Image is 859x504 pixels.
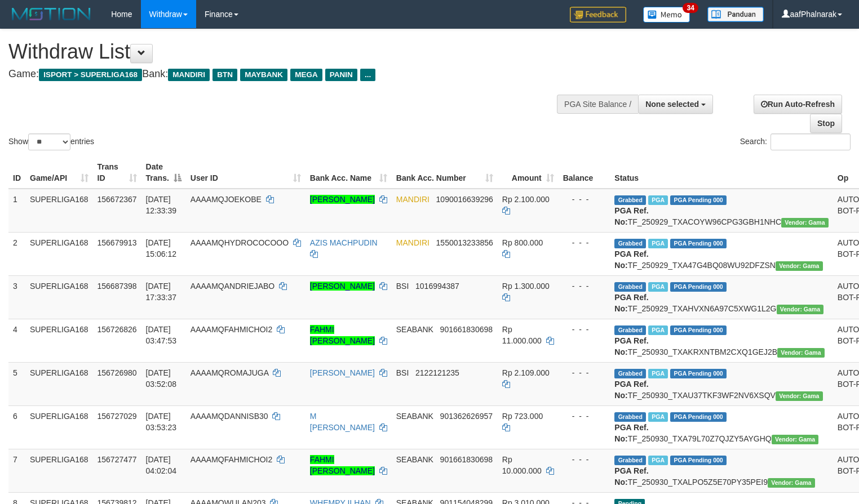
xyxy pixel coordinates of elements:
[325,69,357,81] span: PANIN
[614,325,646,335] span: Grabbed
[392,157,498,189] th: Bank Acc. Number: activate to sort column ascending
[98,455,137,464] span: 156727477
[614,412,646,422] span: Grabbed
[39,69,142,81] span: ISPORT > SUPERLIGA168
[643,7,690,23] img: Button%20Memo.svg
[648,369,668,378] span: Marked by aafromsomean
[25,319,93,362] td: SUPERLIGA168
[98,412,137,421] span: 156727029
[502,368,550,377] span: Rp 2.109.000
[670,456,727,465] span: PGA Pending
[777,305,824,314] span: Vendor URL: https://trx31.1velocity.biz
[614,195,646,205] span: Grabbed
[614,369,646,378] span: Grabbed
[563,237,606,248] div: - - -
[240,69,287,81] span: MAYBANK
[8,449,25,492] td: 7
[8,41,561,63] h1: Withdraw List
[141,157,186,189] th: Date Trans.: activate to sort column descending
[310,325,375,345] a: FAHMI [PERSON_NAME]
[614,380,648,400] b: PGA Ref. No:
[8,275,25,319] td: 3
[25,189,93,233] td: SUPERLIGA168
[8,189,25,233] td: 1
[191,368,268,377] span: AAAAMQROMAJUGA
[610,405,833,449] td: TF_250930_TXA79L70Z7QJZY5AYGHQ
[98,238,137,247] span: 156679913
[502,195,550,204] span: Rp 2.100.000
[28,133,70,150] select: Showentries
[670,369,727,378] span: PGA Pending
[648,195,668,205] span: Marked by aafsengchandara
[610,319,833,362] td: TF_250930_TXAKRXNTBM2CXQ1GEJ2B
[777,348,825,358] span: Vendor URL: https://trx31.1velocity.biz
[191,282,274,291] span: AAAAMQANDRIEJABO
[810,114,842,133] a: Stop
[776,391,823,401] span: Vendor URL: https://trx31.1velocity.biz
[168,69,210,81] span: MANDIRI
[8,362,25,405] td: 5
[754,95,842,114] a: Run Auto-Refresh
[396,282,409,291] span: BSI
[93,157,141,189] th: Trans ID: activate to sort column ascending
[146,282,177,302] span: [DATE] 17:33:37
[440,455,493,464] span: Copy 901661830698 to clipboard
[614,239,646,248] span: Grabbed
[191,325,272,334] span: AAAAMQFAHMICHOI2
[396,238,429,247] span: MANDIRI
[440,325,493,334] span: Copy 901661830698 to clipboard
[186,157,305,189] th: User ID: activate to sort column ascending
[670,412,727,422] span: PGA Pending
[25,362,93,405] td: SUPERLIGA168
[191,195,262,204] span: AAAAMQJOEKOBE
[191,455,272,464] span: AAAAMQFAHMICHOI2
[614,466,648,487] b: PGA Ref. No:
[146,455,177,475] span: [DATE] 04:02:04
[570,7,626,23] img: Feedback.jpg
[8,133,94,150] label: Show entries
[360,69,375,81] span: ...
[740,133,851,150] label: Search:
[98,368,137,377] span: 156726980
[146,325,177,345] span: [DATE] 03:47:53
[25,275,93,319] td: SUPERLIGA168
[305,157,392,189] th: Bank Acc. Name: activate to sort column ascending
[498,157,559,189] th: Amount: activate to sort column ascending
[614,423,648,443] b: PGA Ref. No:
[670,195,727,205] span: PGA Pending
[440,412,493,421] span: Copy 901362626957 to clipboard
[146,412,177,432] span: [DATE] 03:53:23
[648,412,668,422] span: Marked by aafandaneth
[146,368,177,389] span: [DATE] 03:52:08
[772,435,819,444] span: Vendor URL: https://trx31.1velocity.biz
[98,282,137,291] span: 156687398
[310,368,375,377] a: [PERSON_NAME]
[25,157,93,189] th: Game/API: activate to sort column ascending
[648,282,668,292] span: Marked by aafsoycanthlai
[648,325,668,335] span: Marked by aafandaneth
[610,275,833,319] td: TF_250929_TXAHVXN6A97C5XWG1L2G
[436,238,493,247] span: Copy 1550013233856 to clipboard
[563,280,606,292] div: - - -
[645,100,699,109] span: None selected
[8,6,94,23] img: MOTION_logo.png
[781,218,829,228] span: Vendor URL: https://trx31.1velocity.biz
[610,362,833,405] td: TF_250930_TXAU37TKF3WF2NV6XSQV
[98,325,137,334] span: 156726826
[191,412,268,421] span: AAAAMQDANNISB30
[396,195,429,204] span: MANDIRI
[310,455,375,475] a: FAHMI [PERSON_NAME]
[8,319,25,362] td: 4
[559,157,610,189] th: Balance
[25,232,93,275] td: SUPERLIGA168
[563,411,606,422] div: - - -
[310,238,378,247] a: AZIS MACHPUDIN
[436,195,493,204] span: Copy 1090016639296 to clipboard
[610,449,833,492] td: TF_250930_TXALPO5Z5E70PY35PEI9
[25,405,93,449] td: SUPERLIGA168
[146,195,177,215] span: [DATE] 12:33:39
[614,249,648,270] b: PGA Ref. No:
[502,455,542,475] span: Rp 10.000.000
[415,282,459,291] span: Copy 1016994387 to clipboard
[146,238,177,258] span: [DATE] 15:06:12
